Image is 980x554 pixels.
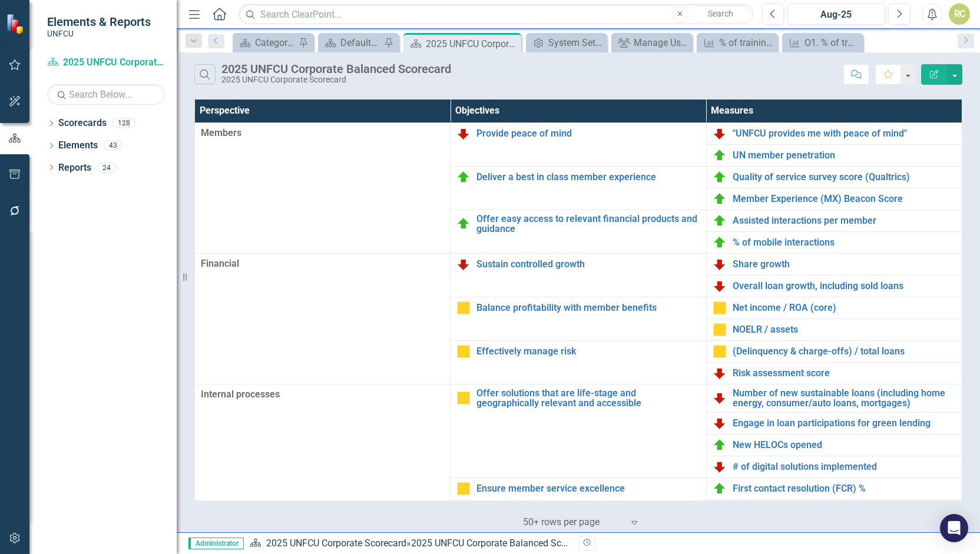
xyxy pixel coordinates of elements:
[713,391,727,405] img: Below Plan
[451,384,706,477] td: Double-Click to Edit Right Click for Context Menu
[548,35,604,50] div: System Setup
[221,75,451,84] div: 2025 UNFCU Corporate Scorecard
[706,384,962,412] td: Double-Click to Edit Right Click for Context Menu
[706,188,962,210] td: Double-Click to Edit Right Click for Context Menu
[456,391,471,405] img: Caution
[706,319,962,340] td: Double-Click to Edit Right Click for Context Menu
[713,279,727,293] img: Below Plan
[706,253,962,275] td: Double-Click to Edit Right Click for Context Menu
[201,388,444,402] span: Internal processes
[188,538,244,549] span: Administrator
[719,35,774,50] div: % of training budget expended
[733,281,956,291] a: Overall loan growth, including sold loans
[456,127,471,141] img: Below Plan
[713,323,727,337] img: Caution
[201,257,444,271] span: Financial
[451,210,706,253] td: Double-Click to Edit Right Click for Context Menu
[250,537,570,550] div: »
[733,324,956,335] a: NOELR / assets
[456,344,471,359] img: Caution
[104,141,122,151] div: 43
[713,482,727,496] img: On Target
[476,346,700,357] a: Effectively manage risk
[949,4,970,25] button: RC
[58,139,98,152] a: Elements
[47,15,151,29] span: Elements & Reports
[706,478,962,500] td: Double-Click to Edit Right Click for Context Menu
[733,346,956,357] a: (Delinquency & charge-offs) / total loans
[321,35,381,50] a: Default Grid
[713,148,727,162] img: On Target
[451,122,706,166] td: Double-Click to Edit Right Click for Context Menu
[733,172,956,183] a: Quality of service survey score (Qualtrics)
[713,214,727,228] img: On Target
[706,500,962,522] td: Double-Click to Edit Right Click for Context Menu
[340,35,381,50] div: Default Grid
[733,215,956,226] a: Assisted interactions per member
[456,217,471,231] img: On Target
[713,170,727,184] img: On Target
[733,388,956,409] a: Number of new sustainable loans (including home energy, consumer/auto loans, mortgages)
[733,237,956,248] a: % of mobile interactions
[733,368,956,379] a: Risk assessment score
[733,462,956,472] a: # of digital solutions implemented
[426,37,518,51] div: 2025 UNFCU Corporate Balanced Scorecard
[451,297,706,340] td: Double-Click to Edit Right Click for Context Menu
[476,388,700,409] a: Offer solutions that are life-stage and geographically relevant and accessible
[266,538,406,549] a: 2025 UNFCU Corporate Scorecard
[239,4,753,25] input: Search ClearPoint...
[706,297,962,319] td: Double-Click to Edit Right Click for Context Menu
[733,128,956,139] a: "UNFCU provides me with peace of mind"
[706,434,962,456] td: Double-Click to Edit Right Click for Context Menu
[456,301,471,315] img: Caution
[706,362,962,384] td: Double-Click to Edit Right Click for Context Menu
[792,8,881,22] div: Aug-25
[706,340,962,362] td: Double-Click to Edit Right Click for Context Menu
[940,514,968,542] div: Open Intercom Messenger
[700,35,774,50] a: % of training budget expended
[97,162,116,172] div: 24
[708,9,733,18] span: Search
[451,340,706,384] td: Double-Click to Edit Right Click for Context Menu
[706,231,962,253] td: Double-Click to Edit Right Click for Context Menu
[456,482,471,496] img: Caution
[706,122,962,144] td: Double-Click to Edit Right Click for Context Menu
[47,56,165,69] a: 2025 UNFCU Corporate Scorecard
[706,413,962,434] td: Double-Click to Edit Right Click for Context Menu
[411,538,592,549] div: 2025 UNFCU Corporate Balanced Scorecard
[58,117,107,130] a: Scorecards
[804,35,860,50] div: O1. % of training budget spent on staff
[456,257,471,271] img: Below Plan
[713,192,727,206] img: On Target
[195,122,451,253] td: Double-Click to Edit
[785,35,860,50] a: O1. % of training budget spent on staff
[706,275,962,297] td: Double-Click to Edit Right Click for Context Menu
[221,62,451,75] div: 2025 UNFCU Corporate Balanced Scorecard
[713,257,727,271] img: Below Plan
[255,35,296,50] div: Category View
[713,416,727,430] img: Below Plan
[706,166,962,188] td: Double-Click to Edit Right Click for Context Menu
[733,150,956,161] a: UN member penetration
[634,35,689,50] div: Manage Users
[713,366,727,380] img: Below Plan
[706,456,962,478] td: Double-Click to Edit Right Click for Context Menu
[47,84,165,105] input: Search Below...
[456,170,471,184] img: On Target
[201,127,444,140] span: Members
[47,29,151,38] small: UNFCU
[529,35,604,50] a: System Setup
[236,35,296,50] a: Category View
[733,303,956,313] a: Net income / ROA (core)
[733,440,956,450] a: New HELOCs opened
[451,166,706,210] td: Double-Click to Edit Right Click for Context Menu
[6,14,27,34] img: ClearPoint Strategy
[713,301,727,315] img: Caution
[451,478,706,522] td: Double-Click to Edit Right Click for Context Menu
[476,483,700,494] a: Ensure member service excellence
[733,259,956,270] a: Share growth
[713,438,727,452] img: On Target
[476,172,700,183] a: Deliver a best in class member experience
[713,460,727,474] img: Below Plan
